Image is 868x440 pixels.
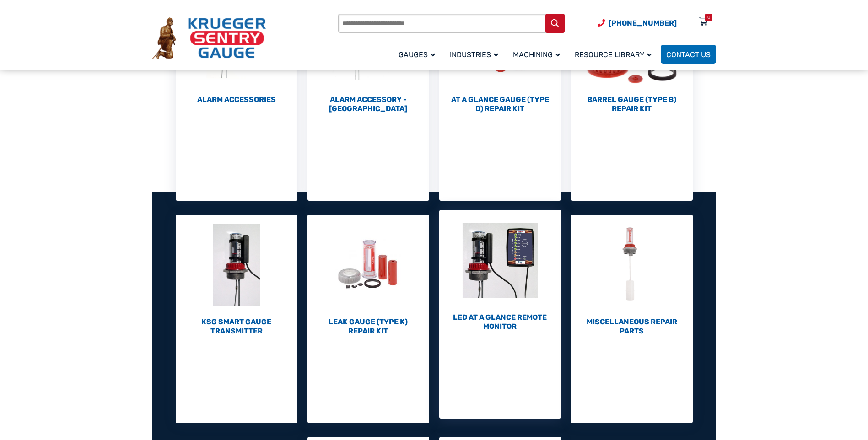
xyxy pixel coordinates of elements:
[176,215,297,315] img: KSG Smart Gauge Transmitter
[176,215,297,336] a: Visit product category KSG Smart Gauge Transmitter
[439,313,561,331] h2: LED At A Glance Remote Monitor
[507,43,569,65] a: Machining
[666,50,711,59] span: Contact Us
[439,95,561,113] h2: At a Glance Gauge (Type D) Repair Kit
[399,50,435,59] span: Gauges
[571,215,693,315] img: Miscellaneous Repair Parts
[307,215,429,336] a: Visit product category Leak Gauge (Type K) Repair Kit
[598,17,677,29] a: Phone Number (920) 434-8860
[569,43,661,65] a: Resource Library
[513,50,560,59] span: Machining
[439,210,561,331] a: Visit product category LED At A Glance Remote Monitor
[707,14,710,21] div: 0
[609,19,677,27] span: [PHONE_NUMBER]
[307,317,429,336] h2: Leak Gauge (Type K) Repair Kit
[571,95,693,113] h2: Barrel Gauge (Type B) Repair Kit
[575,50,652,59] span: Resource Library
[307,95,429,113] h2: Alarm Accessory - [GEOGRAPHIC_DATA]
[571,215,693,336] a: Visit product category Miscellaneous Repair Parts
[439,210,561,311] img: LED At A Glance Remote Monitor
[152,17,266,59] img: Krueger Sentry Gauge
[571,317,693,336] h2: Miscellaneous Repair Parts
[450,50,498,59] span: Industries
[176,317,297,336] h2: KSG Smart Gauge Transmitter
[661,45,716,64] a: Contact Us
[307,215,429,315] img: Leak Gauge (Type K) Repair Kit
[444,43,507,65] a: Industries
[393,43,444,65] a: Gauges
[176,95,297,104] h2: Alarm Accessories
